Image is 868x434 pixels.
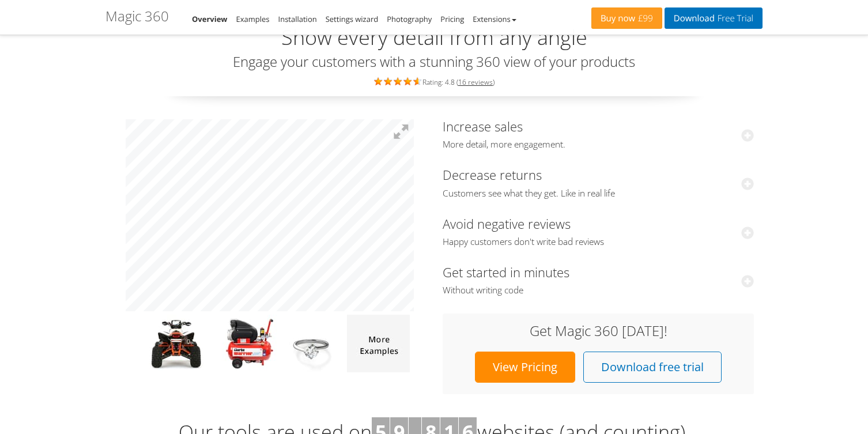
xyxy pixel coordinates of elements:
img: more magic 360 demos [347,315,410,372]
a: Get started in minutesWithout writing code [443,263,754,296]
span: Customers see what they get. Like in real life [443,188,754,199]
a: Extensions [473,14,516,24]
a: Examples [236,14,270,24]
a: View Pricing [475,352,575,383]
span: Happy customers don't write bad reviews [443,236,754,248]
a: Increase salesMore detail, more engagement. [443,118,754,150]
a: 16 reviews [458,77,493,87]
span: Without writing code [443,285,754,296]
h2: Show every detail from any angle [105,26,763,49]
span: More detail, more engagement. [443,139,754,150]
a: Installation [278,14,317,24]
a: DownloadFree Trial [665,7,763,29]
a: Buy now£99 [591,7,662,29]
h3: Get Magic 360 [DATE]! [454,323,742,338]
span: Free Trial [715,14,753,23]
a: Download free trial [583,352,722,383]
a: Photography [387,14,432,24]
a: Settings wizard [326,14,379,24]
a: Decrease returnsCustomers see what they get. Like in real life [443,166,754,199]
div: Rating: 4.8 ( ) [105,75,763,88]
h3: Engage your customers with a stunning 360 view of your products [105,54,763,69]
a: Avoid negative reviewsHappy customers don't write bad reviews [443,215,754,248]
span: £99 [635,14,653,23]
a: Pricing [440,14,464,24]
h1: Magic 360 [105,9,169,24]
a: Overview [192,14,228,24]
